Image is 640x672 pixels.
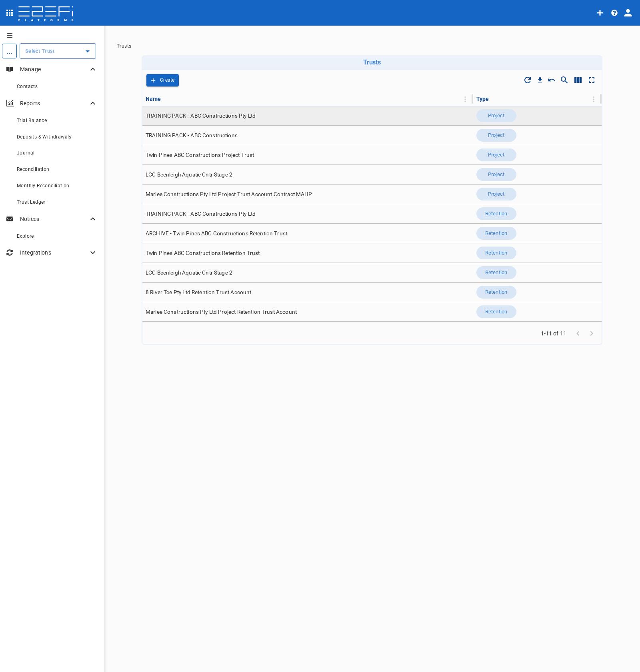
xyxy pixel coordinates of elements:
[17,150,35,156] span: Journal
[146,112,256,120] span: TRAINING PACK - ABC Constructions Pty Ltd
[160,76,175,85] p: Create
[534,74,546,86] button: Download CSV
[17,84,38,89] span: Contacts
[17,199,46,205] span: Trust Ledger
[558,73,571,87] button: Show/Hide search
[2,44,17,58] div: ...
[117,43,131,49] a: Trusts
[146,308,297,316] span: Marlee Constructions Pty Ltd Project Retention Trust Account
[483,151,509,159] span: Project
[480,249,512,257] span: Retention
[480,289,512,296] span: Retention
[117,43,627,49] nav: breadcrumb
[146,210,256,218] span: TRAINING PACK - ABC Constructions Pty Ltd
[20,249,88,257] p: Integrations
[480,210,512,218] span: Retention
[145,58,599,66] h6: Trusts
[17,166,50,172] span: Reconciliation
[480,269,512,277] span: Retention
[546,74,558,86] button: Reset Sorting
[585,329,598,337] span: Go to next page
[20,99,88,107] p: Reports
[483,112,509,120] span: Project
[17,233,34,239] span: Explore
[483,132,509,139] span: Project
[17,118,47,123] span: Trial Balance
[146,151,254,159] span: Twin Pines ABC Constructions Project Trust
[483,171,509,179] span: Project
[146,132,238,139] span: TRAINING PACK - ABC Constructions
[459,93,472,106] button: Column Actions
[480,230,512,237] span: Retention
[17,183,70,189] span: Monthly Reconciliation
[146,94,161,104] div: Name
[146,74,179,86] span: Add Trust
[146,191,312,198] span: Marlee Constructions Pty Ltd Project Trust Account Contract MAHP
[146,171,232,179] span: LCC Beenleigh Aquatic Cntr Stage 2
[571,329,585,337] span: Go to previous page
[146,230,287,237] span: ARCHIVE - Twin Pines ABC Constructions Retention Trust
[483,191,509,198] span: Project
[82,46,93,57] button: Open
[23,47,80,55] input: Select Trust
[541,329,567,337] span: 1-11 of 11
[146,289,251,296] span: 8 River Tce Pty Ltd Retention Trust Account
[521,73,534,87] span: Refresh Data
[20,215,88,223] p: Notices
[480,308,512,316] span: Retention
[20,65,88,73] p: Manage
[571,73,585,87] button: Show/Hide columns
[146,74,179,86] button: Create
[17,134,72,140] span: Deposits & Withdrawals
[146,269,232,277] span: LCC Beenleigh Aquatic Cntr Stage 2
[585,73,598,87] button: Toggle full screen
[476,94,489,104] div: Type
[146,249,260,257] span: Twin Pines ABC Constructions Retention Trust
[587,93,600,106] button: Column Actions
